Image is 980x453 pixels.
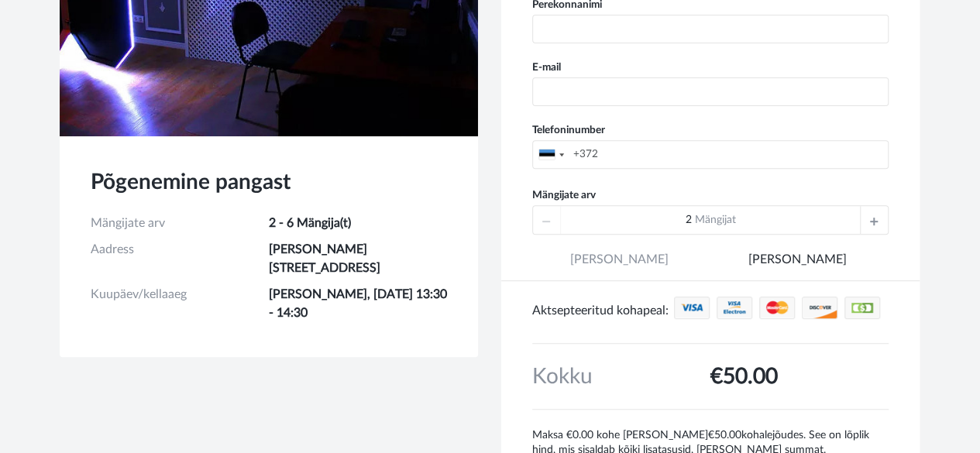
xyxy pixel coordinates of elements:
[532,251,707,281] span: [PERSON_NAME]
[521,122,900,138] label: Telefoninumber
[532,365,593,387] span: Kokku
[710,251,884,281] a: [PERSON_NAME]
[532,187,596,203] label: Mängijate arv
[532,297,674,324] div: Aktsepteeritud kohapeal:
[694,214,735,225] span: Mängijat
[521,60,900,75] label: E-mail
[532,140,889,169] input: +372 5123 4567
[708,430,741,441] span: €50.00
[269,236,447,281] td: [PERSON_NAME] [STREET_ADDRESS]
[91,236,269,281] td: Aadress
[685,214,691,225] span: 2
[91,167,447,197] h3: Põgenemine pangast
[269,281,447,326] td: [PERSON_NAME], [DATE] 13:30 - 14:30
[674,309,710,321] a: Krediit/Deebetkaardid
[759,309,795,321] a: Krediit/Deebetkaardid
[710,365,778,387] span: €50.00
[91,210,269,236] td: Mängijate arv
[91,281,269,326] td: Kuupäev/kellaaeg
[269,210,447,236] td: 2 - 6 Mängija(t)
[717,309,752,321] a: Krediit/Deebetkaardid
[844,309,880,321] a: Sularaha
[802,309,837,321] a: Krediit/Deebetkaardid
[533,141,569,168] div: Estonia (Eesti): +372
